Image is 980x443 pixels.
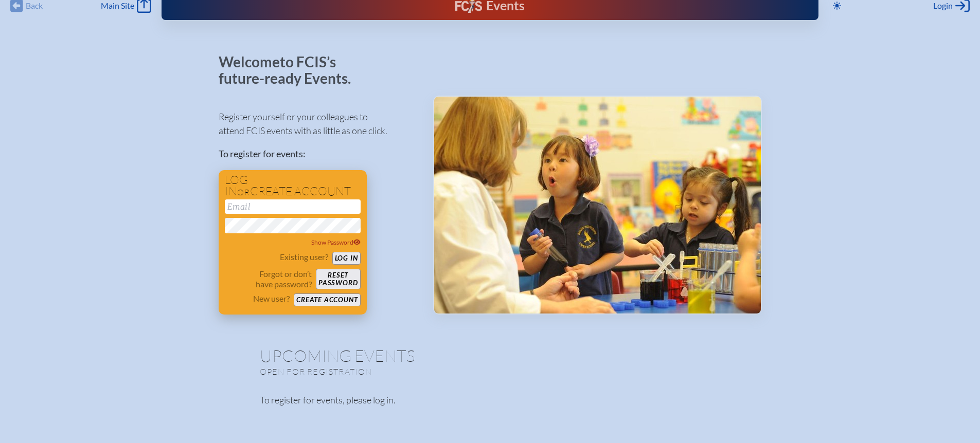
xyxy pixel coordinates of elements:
[253,293,290,304] p: New user?
[434,97,761,313] img: Events
[219,147,417,161] p: To register for events:
[260,393,721,407] p: To register for events, please log in.
[219,110,417,138] p: Register yourself or your colleagues to attend FCIS events with as little as one click.
[316,269,360,289] button: Resetpassword
[332,252,361,265] button: Log in
[294,293,360,306] button: Create account
[311,238,361,246] span: Show Password
[225,174,361,197] h1: Log in create account
[225,199,361,214] input: Email
[101,1,134,11] span: Main Site
[219,54,363,86] p: Welcome to FCIS’s future-ready Events.
[225,269,312,289] p: Forgot or don’t have password?
[260,366,531,377] p: Open for registration
[280,252,328,262] p: Existing user?
[237,187,250,197] span: or
[260,347,721,364] h1: Upcoming Events
[933,1,953,11] span: Login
